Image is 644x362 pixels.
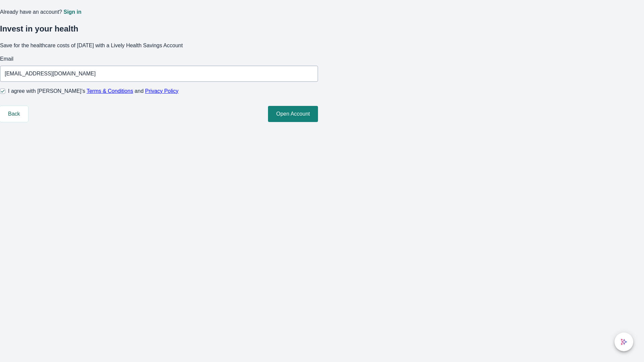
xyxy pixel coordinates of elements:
span: I agree with [PERSON_NAME]’s and [8,87,178,95]
a: Privacy Policy [145,88,179,94]
button: chat [614,333,633,351]
button: Open Account [268,106,318,122]
svg: Lively AI Assistant [621,339,627,345]
a: Terms & Conditions [87,88,133,94]
a: Sign in [63,9,81,15]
